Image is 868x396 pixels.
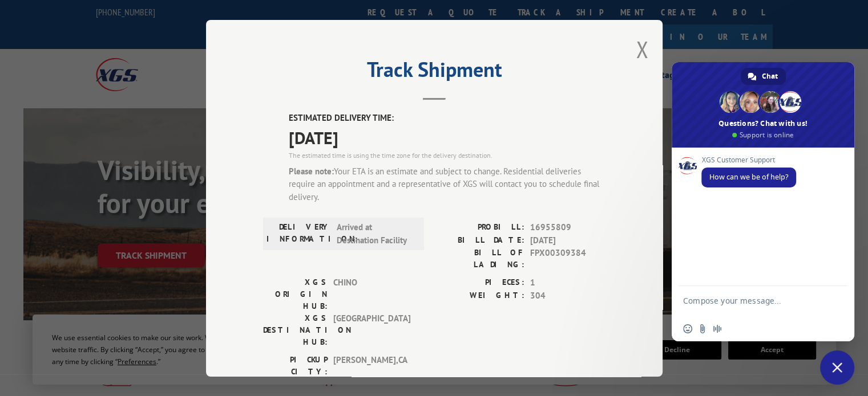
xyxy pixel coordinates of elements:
span: Audio message [713,324,722,333]
h2: Track Shipment [263,62,605,83]
span: XGS Customer Support [701,156,796,164]
strong: Please note: [289,165,334,176]
button: Close modal [636,34,648,64]
div: The estimated time is using the time zone for the delivery destination. [289,150,605,160]
span: Insert an emoji [683,324,692,333]
span: CHINO [333,276,410,312]
label: ESTIMATED DELIVERY TIME: [289,112,605,125]
label: DELIVERY INFORMATION: [267,221,331,247]
label: WEIGHT: [434,289,524,302]
span: 1 [530,276,605,289]
span: [DATE] [530,234,605,247]
span: [DATE] [289,124,605,150]
span: 304 [530,289,605,302]
div: Close chat [820,350,854,385]
span: How can we be of help? [709,172,788,182]
span: 16955809 [530,221,605,234]
label: BILL OF LADING: [434,247,524,271]
label: XGS ORIGIN HUB: [263,276,328,312]
label: BILL DATE: [434,234,524,247]
textarea: Compose your message... [683,296,818,316]
label: PROBILL: [434,221,524,234]
label: PICKUP CITY: [263,354,328,378]
span: Chat [762,68,778,85]
span: Arrived at Destination Facility [337,221,414,247]
label: XGS DESTINATION HUB: [263,312,328,348]
span: Send a file [698,324,707,333]
span: [GEOGRAPHIC_DATA] [333,312,410,348]
div: Chat [741,68,786,85]
span: [PERSON_NAME] , CA [333,354,410,378]
label: PIECES: [434,276,524,289]
span: FPX00309384 [530,247,605,271]
div: Your ETA is an estimate and subject to change. Residential deliveries require an appointment and ... [289,165,605,203]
